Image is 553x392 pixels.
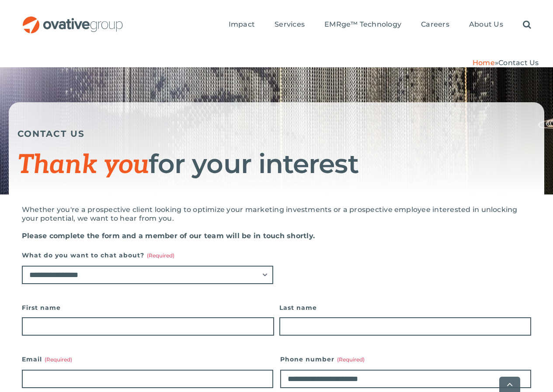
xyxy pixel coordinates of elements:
a: Search [523,20,531,30]
label: What do you want to chat about? [22,249,273,261]
span: Impact [229,20,255,29]
a: OG_Full_horizontal_RGB [22,15,124,24]
span: EMRge™ Technology [324,20,401,29]
h5: CONTACT US [17,128,536,139]
span: About Us [469,20,503,29]
label: Last name [279,302,532,314]
span: Contact Us [498,59,539,67]
span: » [473,59,539,67]
span: Thank you [17,149,149,181]
span: Services [275,20,305,29]
label: First name [22,302,274,314]
nav: Menu [229,11,531,39]
a: About Us [469,20,503,30]
label: Phone number [280,353,532,365]
a: Services [275,20,305,30]
span: Careers [421,20,449,29]
span: (Required) [45,356,72,363]
p: Whether you're a prospective client looking to optimize your marketing investments or a prospecti... [22,205,531,223]
a: EMRge™ Technology [324,20,401,30]
a: Impact [229,20,255,30]
strong: Please complete the form and a member of our team will be in touch shortly. [22,232,315,240]
span: (Required) [147,252,174,259]
span: (Required) [337,356,365,363]
a: Careers [421,20,449,30]
a: Home [473,59,495,67]
label: Email [22,353,273,365]
h1: for your interest [17,150,536,179]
